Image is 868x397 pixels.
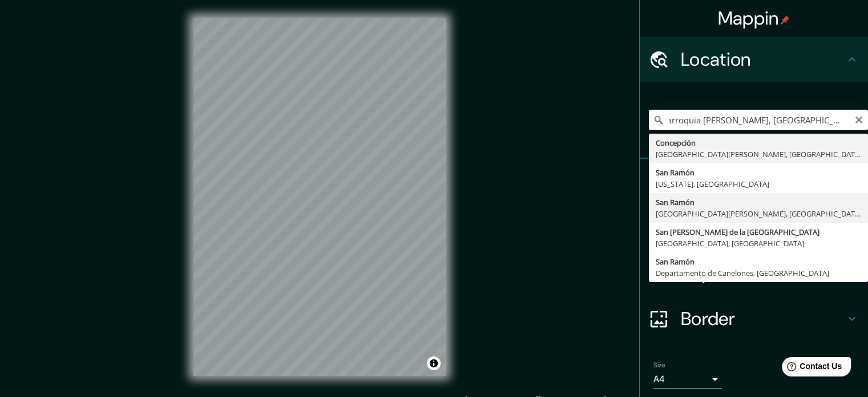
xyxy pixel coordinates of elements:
[781,15,790,25] img: pin-icon.png
[681,307,845,330] h4: Border
[656,267,861,279] div: Departamento de Canelones, [GEOGRAPHIC_DATA]
[640,204,868,250] div: Style
[656,208,861,219] div: [GEOGRAPHIC_DATA][PERSON_NAME], [GEOGRAPHIC_DATA]
[766,352,855,384] iframe: Help widget launcher
[640,296,868,342] div: Border
[718,7,790,30] h4: Mappin
[656,137,861,149] div: Concepción
[653,360,665,370] label: Size
[656,149,861,160] div: [GEOGRAPHIC_DATA][PERSON_NAME], [GEOGRAPHIC_DATA], [GEOGRAPHIC_DATA]
[656,256,861,267] div: San Ramón
[681,262,845,284] h4: Layout
[854,114,863,125] button: Clear
[681,48,845,71] h4: Location
[649,110,868,130] input: Pick your city or area
[656,167,861,178] div: San Ramón
[656,178,861,190] div: [US_STATE], [GEOGRAPHIC_DATA]
[640,37,868,82] div: Location
[653,370,722,388] div: A4
[640,159,868,204] div: Pins
[656,197,861,208] div: San Ramón
[427,356,441,370] button: Toggle attribution
[656,238,861,249] div: [GEOGRAPHIC_DATA], [GEOGRAPHIC_DATA]
[640,250,868,296] div: Layout
[193,18,446,376] canvas: Map
[656,226,861,238] div: San [PERSON_NAME] de la [GEOGRAPHIC_DATA]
